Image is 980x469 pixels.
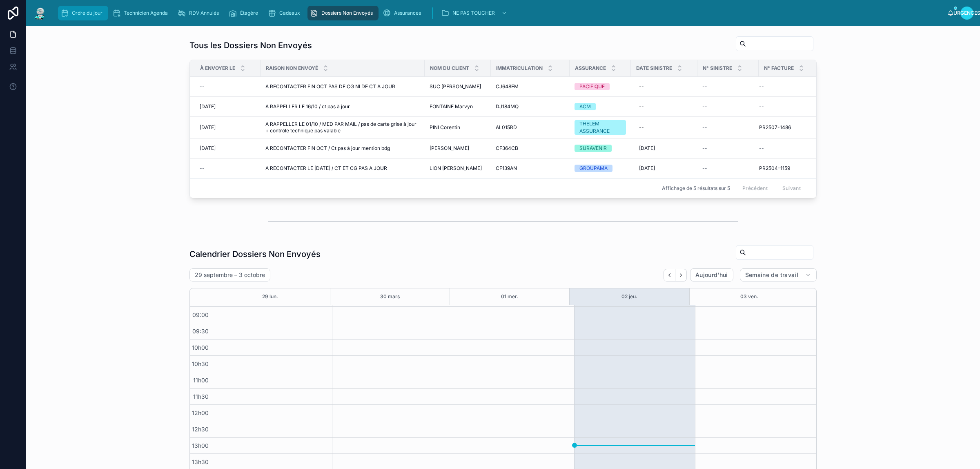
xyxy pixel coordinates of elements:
font: [DATE] [200,145,216,151]
font: -- [759,145,764,151]
a: NE PAS TOUCHER [439,6,511,20]
font: CF364CB [496,145,518,151]
font: N° Sinistre [703,65,732,71]
font: A RAPPELLER LE 01/10 / MED PAR MAIL / pas de carte grise à jour + contrôle technique pas valable [265,121,418,134]
font: Semaine de travail [745,271,798,278]
button: 02 jeu. [621,288,637,305]
a: -- [702,165,754,172]
a: FONTAINE Marvyn [430,103,486,110]
font: SURAVENIR [579,145,607,151]
font: RDV Annulés [189,10,219,16]
font: 12h30 [192,426,209,433]
font: 10h00 [192,344,209,351]
a: [DATE] [200,124,256,131]
a: -- [759,145,816,152]
font: 13h00 [192,442,209,449]
a: -- [702,83,754,90]
font: [DATE] [200,103,216,109]
a: PINI Corentin [430,124,486,131]
button: Suivant [675,269,687,281]
a: A RECONTACTER FIN OCT PAS DE CG NI DE CT A JOUR [265,83,420,90]
font: PR2507-1486 [759,124,791,130]
a: PACIFIQUE [575,83,626,90]
font: CF139AN [496,165,517,171]
font: A RECONTACTER FIN OCT / Ct pas à jour mention bdg [265,145,390,151]
a: ACM [575,103,626,110]
font: Étagère [240,10,258,16]
a: PR2507-1486 [759,124,816,131]
font: THELEM ASSURANCE [579,121,610,134]
a: -- [759,103,816,110]
a: Technicien Agenda [110,6,174,20]
font: 13h30 [192,458,209,465]
a: A RECONTACTER FIN OCT / Ct pas à jour mention bdg [265,145,420,152]
font: A RECONTACTER FIN OCT PAS DE CG NI DE CT A JOUR [265,83,395,89]
a: CF364CB [496,145,565,152]
font: Dossiers Non Envoyés [321,10,373,16]
font: LION [PERSON_NAME] [430,165,482,171]
a: -- [200,83,256,90]
font: Affichage de 5 résultats sur 5 [662,185,730,191]
font: N° Facture [764,65,794,71]
font: 01 mer. [501,293,518,299]
font: Tous les Dossiers Non Envoyés [189,40,312,50]
a: GROUPAMA [575,165,626,172]
button: Retour [664,269,675,281]
a: RDV Annulés [175,6,225,20]
font: [DATE] [639,165,655,171]
a: [DATE] [200,145,256,152]
font: -- [639,83,644,89]
font: 10h30 [192,360,209,367]
font: -- [702,145,707,151]
font: AL015RD [496,124,517,130]
font: Calendrier Dossiers Non Envoyés [189,249,321,259]
font: Technicien Agenda [124,10,168,16]
font: Immatriculation [496,65,543,71]
font: Aujourd'hui [695,271,728,278]
button: 01 mer. [501,288,518,305]
a: -- [200,165,256,172]
a: -- [702,124,754,131]
font: CJ648EM [496,83,519,89]
a: A RAPPELLER LE 16/10 / ct pas à jour [265,103,420,110]
a: [DATE] [200,103,256,110]
a: AL015RD [496,124,565,131]
font: -- [702,124,707,130]
font: -- [702,83,707,89]
font: [DATE] [200,124,216,130]
a: A RAPPELLER LE 01/10 / MED PAR MAIL / pas de carte grise à jour + contrôle technique pas valable [265,121,420,134]
button: 03 ven. [740,288,758,305]
font: 03 ven. [740,293,758,299]
a: Assurances [380,6,427,20]
font: ACM [579,103,591,109]
font: 29 lun. [262,293,278,299]
a: SUC [PERSON_NAME] [430,83,486,90]
font: NE PAS TOUCHER [452,10,495,16]
font: -- [702,103,707,109]
a: [DATE] [636,162,693,175]
a: -- [702,145,754,152]
a: CF139AN [496,165,565,172]
a: [DATE] [636,142,693,155]
font: DJ184MQ [496,103,519,109]
font: 29 septembre – 3 octobre [195,271,265,278]
font: Cadeaux [279,10,300,16]
font: -- [702,165,707,171]
a: -- [759,83,816,90]
a: A RECONTACTER LE [DATE] / CT ET CG PAS A JOUR [265,165,420,172]
a: -- [636,100,693,113]
a: -- [636,80,693,93]
a: SURAVENIR [575,145,626,152]
font: A RECONTACTER LE [DATE] / CT ET CG PAS A JOUR [265,165,387,171]
a: LION [PERSON_NAME] [430,165,486,172]
font: 09:30 [192,328,209,335]
a: THELEM ASSURANCE [575,120,626,135]
a: PR2504-1159 [759,165,816,172]
a: -- [702,103,754,110]
a: -- [636,121,693,134]
font: [DATE] [639,145,655,151]
font: Assurance [575,65,606,71]
font: PACIFIQUE [579,83,605,89]
button: Aujourd'hui [690,268,733,281]
button: 30 mars [380,288,400,305]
